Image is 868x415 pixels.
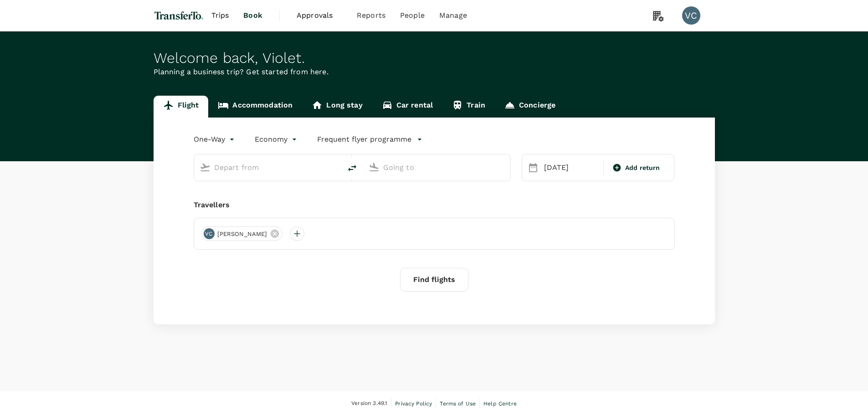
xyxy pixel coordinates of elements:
div: VC [204,228,215,239]
span: Add return [625,163,660,173]
span: Privacy Policy [395,400,432,407]
a: Flight [154,96,209,118]
button: delete [341,157,363,179]
div: VC[PERSON_NAME] [201,226,283,241]
a: Long stay [302,96,372,118]
span: Version 3.49.1 [351,399,387,408]
span: Manage [439,10,467,21]
button: Open [335,166,337,168]
a: Concierge [495,96,565,118]
div: Travellers [194,200,675,210]
a: Accommodation [208,96,302,118]
p: Frequent flyer programme [317,134,411,145]
span: Reports [357,10,385,21]
div: [DATE] [540,159,601,177]
span: Terms of Use [440,400,476,407]
span: Book [243,10,262,21]
a: Train [442,96,495,118]
img: TransferTo Investments Pte Ltd [154,5,204,26]
a: Terms of Use [440,399,476,409]
button: Find flights [400,268,468,292]
span: People [400,10,425,21]
a: Privacy Policy [395,399,432,409]
button: Open [504,166,506,168]
span: Trips [211,10,229,21]
input: Going to [383,160,491,174]
span: Help Centre [483,400,517,407]
span: [PERSON_NAME] [212,230,273,239]
input: Depart from [214,160,322,174]
div: Economy [255,132,299,147]
p: Planning a business trip? Get started from here. [154,67,715,77]
a: Help Centre [483,399,517,409]
span: Approvals [297,10,342,21]
div: VC [682,6,700,25]
button: Frequent flyer programme [317,134,422,145]
div: One-Way [194,132,236,147]
div: Welcome back , Violet . [154,50,715,67]
a: Car rental [372,96,443,118]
